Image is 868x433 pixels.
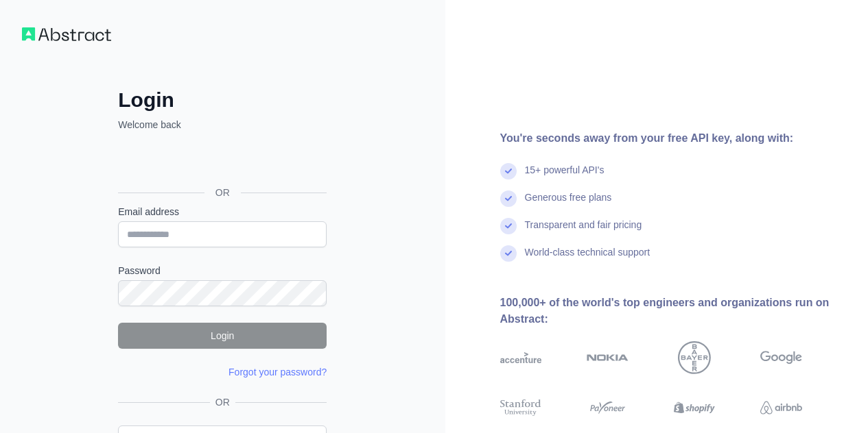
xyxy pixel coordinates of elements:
[111,147,331,177] iframe: Sign in with Google Button
[678,341,711,374] img: bayer
[22,27,111,41] img: Workflow
[525,163,605,190] div: 15+ powerful API's
[525,218,642,245] div: Transparent and fair pricing
[118,205,327,219] label: Email address
[118,88,327,112] h2: Login
[118,118,327,132] p: Welcome back
[228,367,327,378] a: Forgot your password?
[500,245,517,262] img: check mark
[760,341,802,374] img: google
[525,245,650,273] div: World-class technical support
[204,186,241,199] span: OR
[674,397,716,418] img: shopify
[500,295,847,327] div: 100,000+ of the world's top engineers and organizations run on Abstract:
[500,190,517,207] img: check mark
[760,397,802,418] img: airbnb
[500,397,542,418] img: stanford university
[118,264,327,277] label: Password
[118,323,327,349] button: Login
[210,395,235,409] span: OR
[500,341,542,374] img: accenture
[500,130,847,147] div: You're seconds away from your free API key, along with:
[587,341,629,374] img: nokia
[525,190,612,218] div: Generous free plans
[500,218,517,234] img: check mark
[500,163,517,180] img: check mark
[587,397,629,418] img: payoneer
